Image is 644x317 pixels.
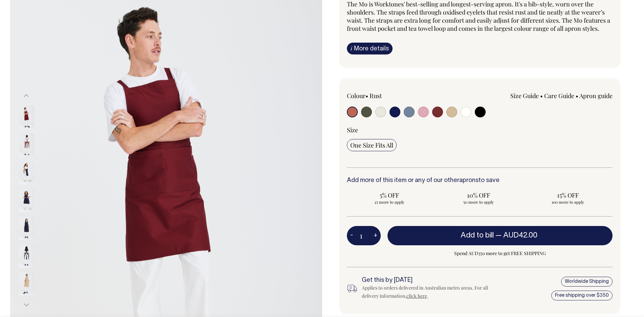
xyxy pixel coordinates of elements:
input: 15% OFF 100 more to apply [525,189,610,207]
img: dark-navy [19,216,34,240]
span: 5% OFF [350,191,429,199]
a: iMore details [347,43,393,54]
a: Size Guide [510,92,539,100]
div: Applies to orders delivered in Australian metro areas. For all delivery information, . [362,284,492,300]
span: • [576,92,578,100]
a: Apron guide [579,92,613,100]
span: 10% OFF [439,191,518,199]
img: dark-navy [19,188,34,212]
span: • [540,92,543,100]
span: i [351,45,352,52]
button: Previous [21,88,31,104]
a: Care Guide [544,92,574,100]
span: One Size Fits All [350,141,393,149]
div: Colour [347,92,453,100]
span: 15% OFF [529,191,607,199]
input: 10% OFF 50 more to apply [436,189,521,207]
input: One Size Fits All [347,139,397,151]
a: click here [406,293,427,299]
img: dark-navy [19,244,34,268]
span: Spend AUD350 more to get FREE SHIPPING [387,249,613,257]
span: 100 more to apply [529,199,607,205]
span: AUD42.00 [503,232,537,239]
img: khaki [19,272,34,295]
h6: Add more of this item or any of our other to save [347,177,613,184]
span: • [365,92,368,100]
button: Add to bill —AUD42.00 [387,226,613,245]
img: burgundy [19,105,34,129]
img: dark-navy [19,161,34,184]
a: aprons [459,178,479,183]
div: Size [347,126,613,134]
label: Rust [370,92,382,100]
span: 25 more to apply [350,199,429,205]
button: - [347,229,356,243]
button: + [370,229,381,243]
span: — [495,232,539,239]
span: Add to bill [461,232,494,239]
h6: Get this by [DATE] [362,277,492,284]
input: 5% OFF 25 more to apply [347,189,432,207]
button: Next [21,297,31,313]
img: burgundy [19,133,34,157]
span: 50 more to apply [439,199,518,205]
